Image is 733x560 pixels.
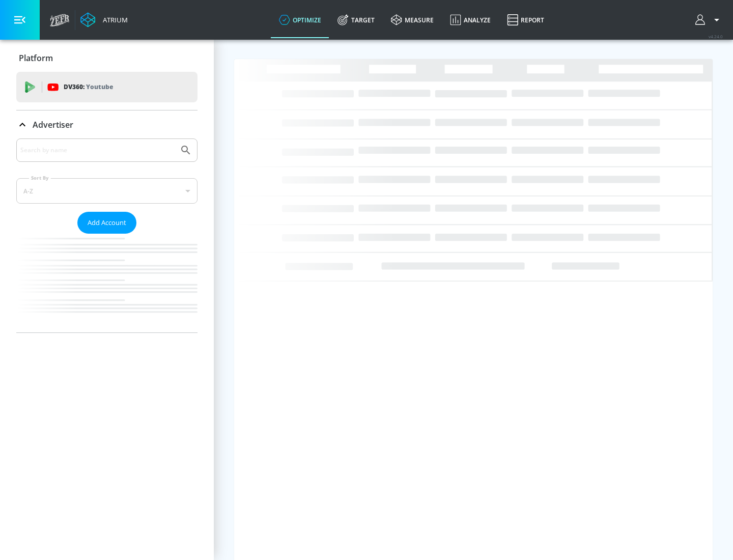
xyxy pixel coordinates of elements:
[709,34,723,39] span: v 4.24.0
[19,52,53,64] p: Platform
[29,175,51,181] label: Sort By
[77,212,136,234] button: Add Account
[16,178,198,204] div: A-Z
[33,119,73,130] p: Advertiser
[64,81,113,93] p: DV360:
[16,72,198,102] div: DV360: Youtube
[442,2,499,38] a: Analyze
[99,15,128,24] div: Atrium
[329,2,383,38] a: Target
[499,2,552,38] a: Report
[16,44,198,72] div: Platform
[271,2,329,38] a: optimize
[88,217,126,229] span: Add Account
[80,12,128,27] a: Atrium
[16,138,198,332] div: Advertiser
[20,144,175,157] input: Search by name
[383,2,442,38] a: measure
[16,234,198,332] nav: list of Advertiser
[86,81,113,92] p: Youtube
[16,110,198,139] div: Advertiser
